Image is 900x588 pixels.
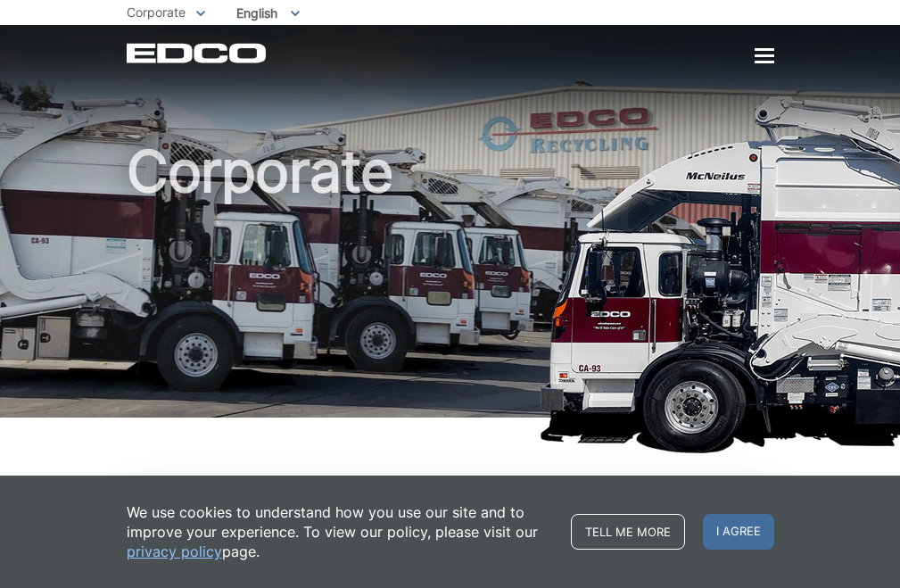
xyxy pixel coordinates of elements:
a: privacy policy [127,542,222,561]
p: We use cookies to understand how you use our site and to improve your experience. To view our pol... [127,502,553,561]
h1: Corporate [127,143,774,426]
a: EDCD logo. Return to the homepage. [127,43,268,63]
a: Tell me more [571,514,685,550]
span: Corporate [127,4,186,20]
span: I agree [703,514,774,550]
